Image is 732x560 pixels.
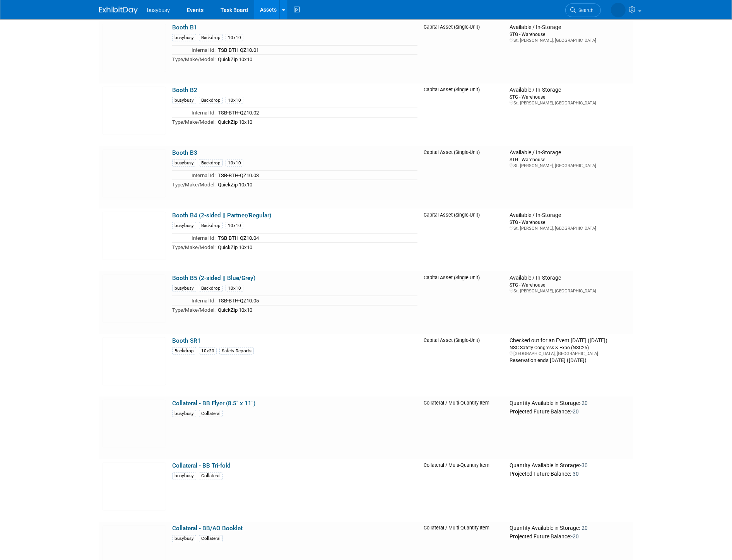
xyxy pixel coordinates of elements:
div: Collateral [199,473,223,480]
div: Backdrop [172,347,196,355]
td: Capital Asset (Single-Unit) [421,271,506,334]
div: busybusy [172,473,196,480]
td: Type/Make/Model: [172,305,215,314]
td: Internal Id: [172,108,215,118]
td: TSB-BTH-QZ10.05 [215,296,417,306]
span: -20 [571,408,579,415]
div: busybusy [172,285,196,292]
div: 10x10 [226,159,243,167]
div: Backdrop [199,222,223,229]
div: Available / In-Storage [510,275,630,282]
div: busybusy [172,535,196,543]
div: STG - Warehouse [510,219,630,225]
div: Available / In-Storage [510,149,630,156]
div: 10x10 [226,97,243,104]
div: St. [PERSON_NAME], [GEOGRAPHIC_DATA] [510,288,630,294]
td: Type/Make/Model: [172,242,215,251]
div: Available / In-Storage [510,212,630,219]
td: Capital Asset (Single-Unit) [421,21,506,84]
span: -20 [580,400,588,406]
td: Capital Asset (Single-Unit) [421,334,506,397]
div: St. [PERSON_NAME], [GEOGRAPHIC_DATA] [510,38,630,43]
div: Backdrop [199,159,223,167]
span: -30 [571,471,579,477]
div: Backdrop [199,97,223,104]
div: STG - Warehouse [510,94,630,100]
div: Checked out for an Event [DATE] ([DATE]) [510,337,630,344]
td: Capital Asset (Single-Unit) [421,209,506,271]
div: Projected Future Balance: [510,407,630,415]
div: 10x10 [226,34,243,41]
a: Collateral - BB Flyer (8.5" x 11") [172,400,255,407]
td: QuickZip 10x10 [215,55,417,63]
div: Quantity Available in Storage: [510,463,630,470]
div: busybusy [172,159,196,167]
a: Search [565,3,601,17]
td: Collateral / Multi-Quantity Item [421,459,506,522]
td: Collateral / Multi-Quantity Item [421,397,506,459]
div: 10x10 [226,285,243,292]
div: NSC Safety Congress & Expo (NSC25) [510,344,630,351]
div: STG - Warehouse [510,31,630,38]
div: Quantity Available in Storage: [510,400,630,407]
div: Safety Reports [219,347,254,355]
img: Braden Gillespie [611,3,626,17]
span: -20 [571,534,579,540]
td: Capital Asset (Single-Unit) [421,84,506,146]
div: 10x10 [226,222,243,229]
td: Type/Make/Model: [172,55,215,63]
span: -20 [580,525,588,531]
td: TSB-BTH-QZ10.02 [215,108,417,118]
div: Collateral [199,410,223,417]
div: STG - Warehouse [510,156,630,163]
div: Available / In-Storage [510,87,630,94]
div: [GEOGRAPHIC_DATA], [GEOGRAPHIC_DATA] [510,351,630,357]
div: STG - Warehouse [510,282,630,288]
div: 10x20 [199,347,217,355]
a: Booth B4 (2-sided || Partner/Regular) [172,212,271,219]
div: Backdrop [199,34,223,41]
td: Internal Id: [172,46,215,55]
div: Backdrop [199,285,223,292]
a: Booth B3 [172,149,197,156]
td: TSB-BTH-QZ10.04 [215,234,417,243]
a: Booth B5 (2-sided || Blue/Grey) [172,275,255,282]
div: busybusy [172,97,196,104]
td: QuickZip 10x10 [215,305,417,314]
span: Search [576,7,593,13]
td: Internal Id: [172,234,215,243]
a: Booth SR1 [172,337,201,344]
div: Available / In-Storage [510,24,630,31]
td: Type/Make/Model: [172,180,215,189]
a: Booth B1 [172,24,197,31]
span: -30 [580,463,588,469]
td: Internal Id: [172,296,215,306]
img: ExhibitDay [99,7,138,14]
div: Quantity Available in Storage: [510,525,630,532]
a: Collateral - BB Tri-fold [172,463,231,470]
a: Booth B2 [172,87,197,94]
td: Internal Id: [172,171,215,180]
div: busybusy [172,34,196,41]
td: QuickZip 10x10 [215,117,417,126]
div: Collateral [199,535,223,543]
div: St. [PERSON_NAME], [GEOGRAPHIC_DATA] [510,225,630,231]
div: Reservation ends [DATE] ([DATE]) [510,357,630,364]
div: St. [PERSON_NAME], [GEOGRAPHIC_DATA] [510,100,630,106]
div: St. [PERSON_NAME], [GEOGRAPHIC_DATA] [510,163,630,169]
td: QuickZip 10x10 [215,180,417,189]
a: Collateral - BB/AO Booklet [172,525,243,532]
td: TSB-BTH-QZ10.03 [215,171,417,180]
div: Projected Future Balance: [510,470,630,478]
div: busybusy [172,410,196,417]
div: busybusy [172,222,196,229]
td: TSB-BTH-QZ10.01 [215,46,417,55]
div: Projected Future Balance: [510,532,630,541]
td: QuickZip 10x10 [215,242,417,251]
span: busybusy [147,7,170,13]
td: Capital Asset (Single-Unit) [421,146,506,209]
td: Type/Make/Model: [172,117,215,126]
